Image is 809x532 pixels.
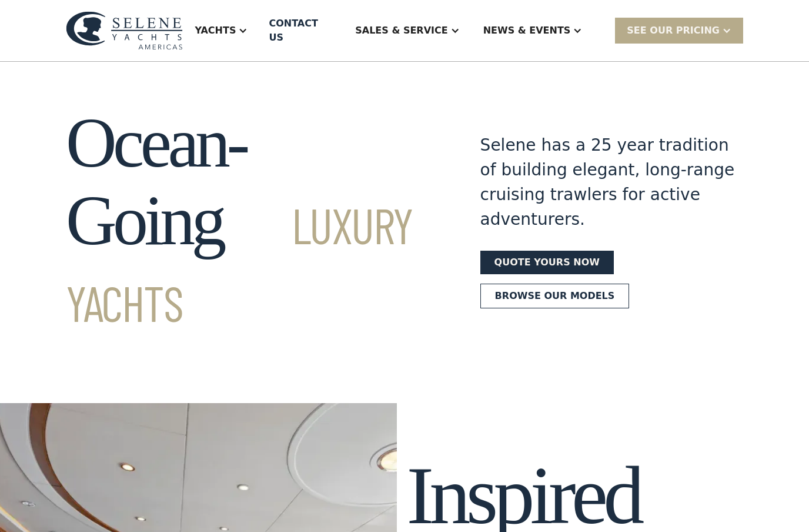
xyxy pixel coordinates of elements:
h1: Ocean-Going [66,104,438,337]
div: Sales & Service [355,24,447,38]
div: SEE Our Pricing [615,18,743,43]
img: logo [66,11,183,49]
div: Yachts [195,24,236,38]
div: SEE Our Pricing [627,24,720,38]
div: Sales & Service [343,7,471,54]
span: Luxury Yachts [66,195,413,332]
a: Quote yours now [480,251,614,274]
a: Browse our models [480,284,630,308]
div: News & EVENTS [472,7,594,54]
div: News & EVENTS [483,24,571,38]
div: Contact US [269,16,334,45]
div: Selene has a 25 year tradition of building elegant, long-range cruising trawlers for active adven... [480,133,743,232]
div: Yachts [183,7,259,54]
